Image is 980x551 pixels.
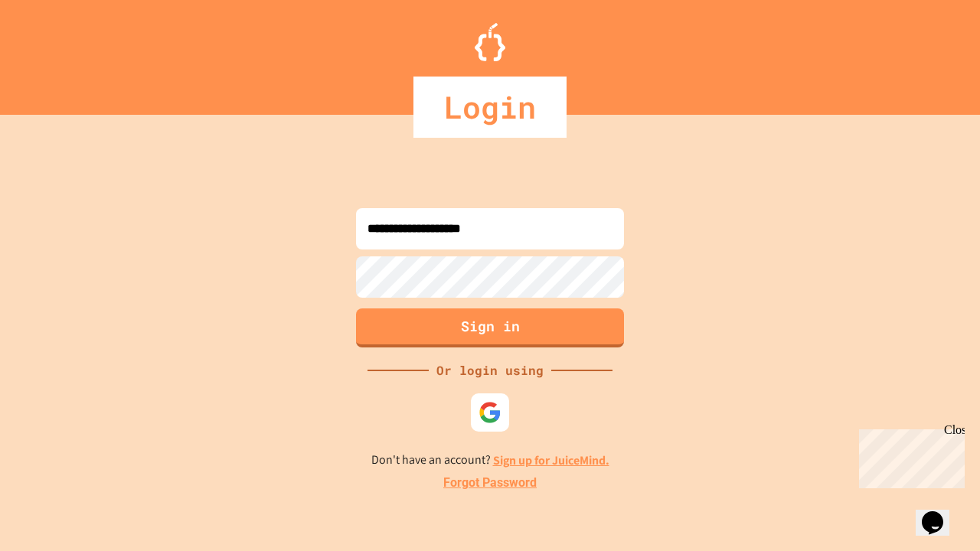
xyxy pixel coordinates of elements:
img: Logo.svg [475,23,505,61]
div: Chat with us now!Close [6,6,106,97]
iframe: chat widget [853,423,965,488]
a: Sign up for JuiceMind. [493,452,609,468]
p: Don't have an account? [371,451,609,470]
iframe: chat widget [916,490,965,536]
div: Or login using [429,361,551,380]
button: Sign in [356,308,624,347]
div: Login [413,77,567,138]
img: google-icon.svg [479,401,501,424]
a: Forgot Password [443,474,537,492]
